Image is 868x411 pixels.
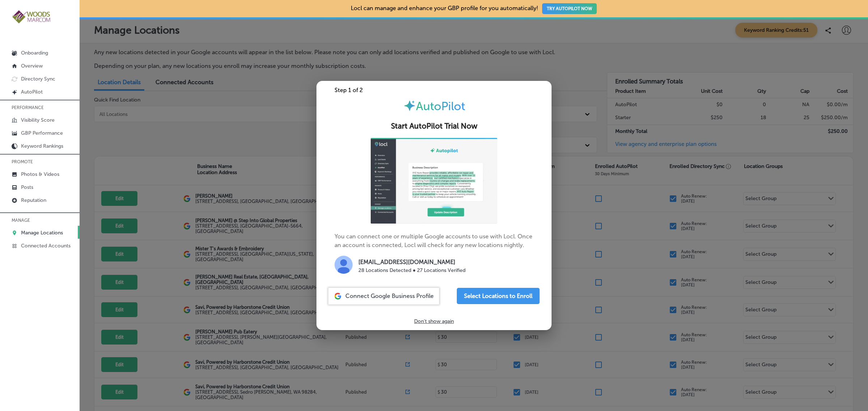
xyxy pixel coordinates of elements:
[21,243,71,249] p: Connected Accounts
[21,130,63,136] p: GBP Performance
[12,9,51,24] img: 4a29b66a-e5ec-43cd-850c-b989ed1601aaLogo_Horizontal_BerryOlive_1000.jpg
[358,258,465,267] p: [EMAIL_ADDRESS][DOMAIN_NAME]
[21,143,63,149] p: Keyword Rankings
[21,171,59,177] p: Photos & Videos
[416,99,465,113] span: AutoPilot
[371,138,497,224] img: ap-gif
[21,63,43,69] p: Overview
[325,122,543,131] h2: Start AutoPilot Trial Now
[316,87,552,94] div: Step 1 of 2
[21,117,55,123] p: Visibility Score
[21,50,48,56] p: Onboarding
[21,76,55,82] p: Directory Sync
[345,293,434,299] span: Connect Google Business Profile
[542,3,597,14] button: TRY AUTOPILOT NOW
[457,288,540,304] button: Select Locations to Enroll
[21,184,33,190] p: Posts
[21,89,43,95] p: AutoPilot
[403,99,416,112] img: autopilot-icon
[335,138,533,276] p: You can connect one or multiple Google accounts to use with Locl. Once an account is connected, L...
[358,267,465,274] p: 28 Locations Detected ● 27 Locations Verified
[414,318,454,324] p: Don't show again
[21,197,46,203] p: Reputation
[21,230,63,236] p: Manage Locations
